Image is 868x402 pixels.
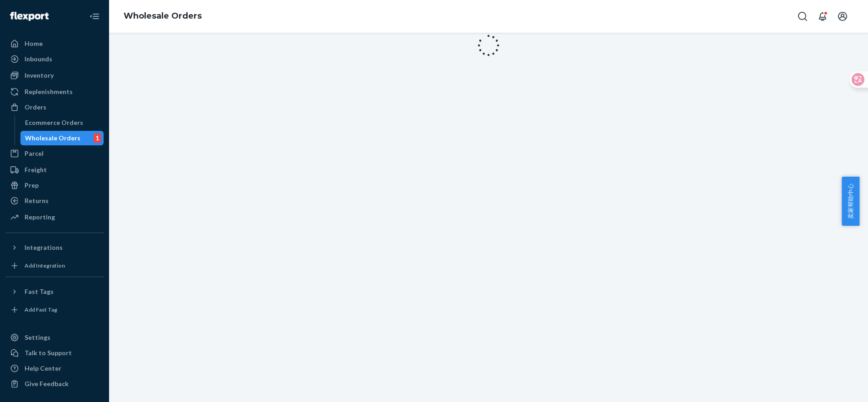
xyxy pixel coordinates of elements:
[25,181,39,190] div: Prep
[5,210,104,224] a: Reporting
[5,284,104,299] button: Fast Tags
[5,194,104,208] a: Returns
[5,84,104,99] a: Replenishments
[842,177,859,226] button: 卖家帮助中心
[25,87,73,96] div: Replenishments
[25,379,69,388] div: Give Feedback
[25,306,57,313] div: Add Fast Tag
[124,11,202,21] a: Wholesale Orders
[5,330,104,345] a: Settings
[25,213,55,222] div: Reporting
[94,134,101,143] div: 1
[25,262,65,269] div: Add Integration
[5,100,104,114] a: Orders
[25,103,46,112] div: Orders
[5,68,104,83] a: Inventory
[25,243,63,252] div: Integrations
[20,131,104,145] a: Wholesale Orders1
[25,196,49,205] div: Returns
[25,364,61,373] div: Help Center
[833,7,852,25] button: Open account menu
[25,134,80,143] div: Wholesale Orders
[5,377,104,391] button: Give Feedback
[5,52,104,66] a: Inbounds
[5,258,104,273] a: Add Integration
[5,178,104,193] a: Prep
[116,3,209,30] ol: breadcrumbs
[5,163,104,177] a: Freight
[20,115,104,130] a: Ecommerce Orders
[25,55,52,64] div: Inbounds
[25,165,47,174] div: Freight
[25,149,44,158] div: Parcel
[5,361,104,376] a: Help Center
[5,303,104,317] a: Add Fast Tag
[25,118,83,127] div: Ecommerce Orders
[25,71,54,80] div: Inventory
[25,287,54,296] div: Fast Tags
[25,348,72,357] div: Talk to Support
[5,240,104,255] button: Integrations
[25,39,43,48] div: Home
[793,7,812,25] button: Open Search Box
[5,36,104,51] a: Home
[5,146,104,161] a: Parcel
[10,12,49,21] img: Flexport logo
[813,7,832,25] button: Open notifications
[5,346,104,360] a: Talk to Support
[25,333,50,342] div: Settings
[85,7,104,25] button: Close Navigation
